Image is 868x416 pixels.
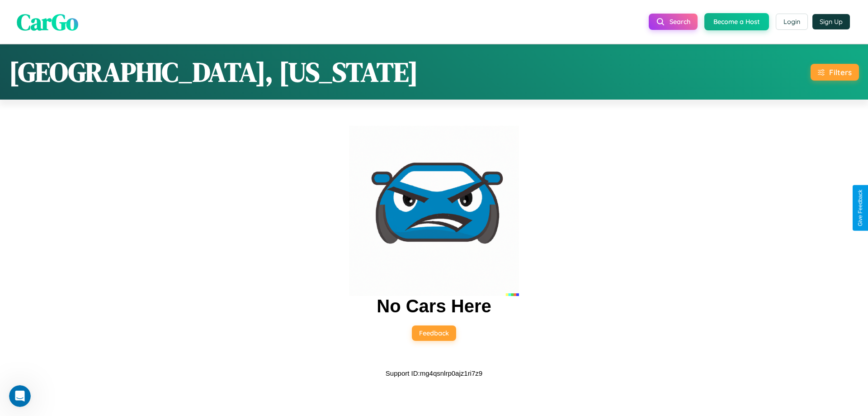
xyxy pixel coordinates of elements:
button: Filters [811,64,859,81]
button: Search [649,14,698,30]
img: car [349,126,519,296]
button: Sign Up [812,14,850,29]
h2: No Cars Here [377,296,491,316]
span: Search [670,18,690,26]
button: Feedback [412,325,456,341]
button: Login [776,14,808,30]
h1: [GEOGRAPHIC_DATA], [US_STATE] [9,53,418,91]
span: CarGo [17,6,78,37]
button: Become a Host [704,13,769,30]
iframe: Intercom live chat [9,385,31,407]
div: Filters [829,67,852,77]
div: Give Feedback [857,190,863,226]
p: Support ID: mg4qsnlrp0ajz1ri7z9 [386,367,482,379]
